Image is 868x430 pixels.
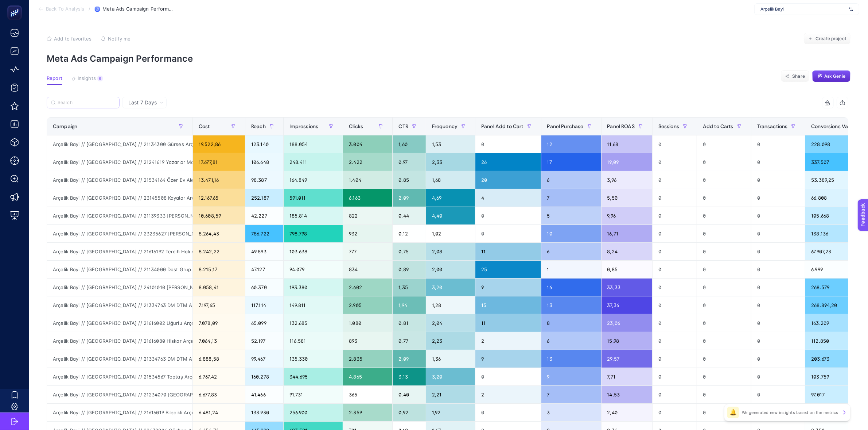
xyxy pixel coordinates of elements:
div: 2,40 [602,404,652,421]
div: 8 [541,314,601,332]
div: 2.602 [343,279,392,296]
div: 0,97 [393,153,425,171]
div: 47.127 [245,261,283,278]
div: 98.387 [245,171,283,189]
div: 15,98 [602,332,652,350]
div: 0,44 [393,207,425,224]
div: 4,40 [426,207,475,224]
div: 1,36 [426,350,475,368]
div: 0 [697,225,751,242]
div: Arçelik Bayi // [GEOGRAPHIC_DATA] // 23235627 [PERSON_NAME] Arçelik - CB // [GEOGRAPHIC_DATA] Böl... [47,225,192,242]
div: 1,92 [426,404,475,421]
div: 0 [751,332,805,350]
div: 1,94 [393,296,425,314]
div: 0,40 [393,386,425,403]
button: Ask Genie [812,70,851,82]
div: 33,33 [602,279,652,296]
img: svg%3e [849,5,853,13]
div: 4 [475,189,541,207]
div: 0,77 [393,332,425,350]
div: 3,20 [426,368,475,385]
div: Arçelik Bayi // [GEOGRAPHIC_DATA] // 21616019 Bilecikli Arçelik - [GEOGRAPHIC_DATA] - ÇYK // [GEO... [47,404,192,421]
div: Arçelik Bayi // [GEOGRAPHIC_DATA] // 21139333 [PERSON_NAME] [MEDICAL_DATA] Eşya Arçelik - ID // [... [47,207,192,224]
div: 0 [653,135,697,153]
div: 2,09 [393,189,425,207]
div: 1,02 [426,225,475,242]
div: 116.581 [284,332,343,350]
div: 9,96 [602,207,652,224]
div: 10 [541,225,601,242]
div: 10.608,59 [193,207,245,224]
div: 52.197 [245,332,283,350]
div: 132.685 [284,314,343,332]
span: Add to favorites [54,36,92,42]
div: 0 [475,404,541,421]
div: 4.865 [343,368,392,385]
div: 135.330 [284,350,343,368]
div: 256.900 [284,404,343,421]
div: 0 [697,296,751,314]
div: 2.359 [343,404,392,421]
div: 2,33 [426,153,475,171]
div: 834 [343,261,392,278]
div: Arçelik Bayi // [GEOGRAPHIC_DATA] // 21534567 Toptaş Arçelik - [GEOGRAPHIC_DATA] - ID - // [GEOGR... [47,368,192,385]
div: 0 [475,225,541,242]
div: 5 [541,207,601,224]
span: Share [792,73,805,79]
div: 2,04 [426,314,475,332]
div: 0 [697,135,751,153]
span: CTR [398,123,408,129]
div: 7,71 [602,368,652,385]
div: 7 [541,386,601,403]
div: 8.264,43 [193,225,245,242]
div: 11 [475,314,541,332]
div: Arçelik Bayi // [GEOGRAPHIC_DATA] // 21616192 Tercih Halı Arçelik - ÇYK // [GEOGRAPHIC_DATA] - [G... [47,243,192,260]
div: 0 [751,153,805,171]
div: 0 [697,279,751,296]
div: 0 [751,279,805,296]
div: 0 [697,207,751,224]
div: 17 [541,153,601,171]
div: 4,69 [426,189,475,207]
div: 117.114 [245,296,283,314]
div: 13 [541,350,601,368]
span: Cost [199,123,210,129]
div: 0 [653,189,697,207]
div: 2,09 [393,350,425,368]
div: 0 [697,171,751,189]
span: Arçelik Bayi [760,6,846,12]
div: 8,24 [602,243,652,260]
div: 0 [653,261,697,278]
span: / [89,6,90,12]
div: 6 [541,332,601,350]
div: 94.079 [284,261,343,278]
div: 0 [697,404,751,421]
div: 0 [475,207,541,224]
div: 1,68 [426,171,475,189]
div: 0 [653,171,697,189]
div: 0 [653,404,697,421]
div: 6 [97,76,103,81]
div: 13 [541,296,601,314]
div: 0 [653,314,697,332]
div: 777 [343,243,392,260]
div: 164.849 [284,171,343,189]
div: Arçelik Bayi // [GEOGRAPHIC_DATA] // 23145508 Kayalar Arçelik - CB // [GEOGRAPHIC_DATA] Bölgesi -... [47,189,192,207]
div: 2,00 [426,261,475,278]
span: Panel Purchase [547,123,584,129]
div: 11 [475,243,541,260]
div: 12 [541,135,601,153]
div: 41.466 [245,386,283,403]
div: 0,85 [393,171,425,189]
span: Impressions [289,123,319,129]
div: 0 [751,225,805,242]
div: 1.080 [343,314,392,332]
span: Feedback [4,2,28,8]
div: 0 [697,261,751,278]
div: 6.888,58 [193,350,245,368]
div: 42.227 [245,207,283,224]
div: 188.054 [284,135,343,153]
div: 7 [541,189,601,207]
div: 23,06 [602,314,652,332]
div: 0,75 [393,243,425,260]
